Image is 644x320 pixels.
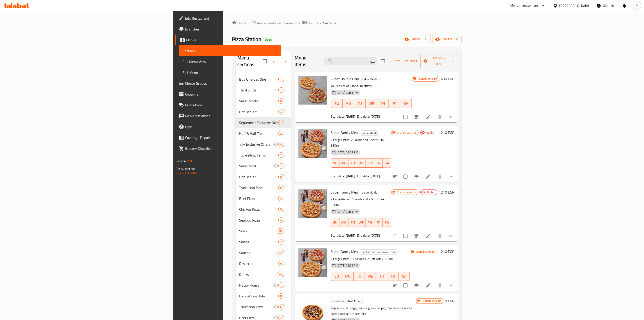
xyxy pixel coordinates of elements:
span: TU [356,100,364,107]
h2: Menu items [295,54,319,68]
div: Value Meals [360,130,379,136]
a: Menus [302,20,318,26]
span: Add item [388,58,402,65]
button: export [433,35,462,43]
button: SA [400,99,412,108]
button: TU [354,99,366,108]
p: 2 Large Pizzas, 2 Salads and 2 Soft Drink 330ml [331,196,391,208]
div: items [278,261,284,266]
button: SU [331,99,343,108]
span: MO [341,219,347,226]
span: 1 [279,164,284,168]
span: Super Family Meal [331,189,359,196]
span: TH [368,219,373,226]
div: items [277,250,284,255]
span: WE [367,100,375,107]
button: FR [389,99,400,108]
div: Traditional Pizza6 [236,301,291,312]
span: 0 [279,175,284,179]
button: show more [445,280,456,291]
span: TH [379,100,387,107]
span: 1 [279,88,284,92]
button: WE [366,99,377,108]
span: Select to update [401,112,410,122]
button: TH [366,159,374,168]
button: MO [339,218,348,227]
span: Super Family Meal [331,248,359,255]
span: Version: [176,158,187,164]
span: 6 [279,186,284,190]
span: FR [376,219,381,226]
span: Start date: [331,114,345,119]
div: Sauces [239,250,277,255]
button: FR [374,218,383,227]
span: Half & Half Treat [239,131,278,136]
span: 6 [279,262,284,266]
span: Chicken Pizza [239,207,278,212]
span: Add [389,59,401,64]
a: Grocery Checklist [175,143,281,154]
div: items [278,239,284,245]
span: SU [333,100,341,107]
div: items [278,207,284,212]
span: FR [389,273,397,280]
span: Menus [308,20,318,26]
span: Edit Menu [183,70,277,75]
button: Manage items [420,54,458,68]
span: Beef Pizza [239,196,278,201]
span: M [636,3,639,8]
button: delete [435,280,445,291]
a: Edit menu item [426,174,431,179]
div: Traditional Pizza [239,304,273,310]
div: Top-selling items ! [239,152,278,158]
span: 0 [279,294,284,298]
button: TH [366,218,374,227]
span: Branch specific [420,299,443,303]
button: WE [365,272,376,281]
div: Value Meal1 [236,161,291,171]
button: FR [374,159,383,168]
button: MO [342,272,354,281]
div: Value Meals8 [236,96,291,106]
a: Menu disclaimer [175,110,281,121]
span: SU [333,219,338,226]
div: Happy Hours1 [236,280,291,291]
button: Sort [404,58,419,65]
b: [DATE] [346,114,355,119]
a: Edit Menu [179,67,281,78]
span: Start date: [331,233,345,238]
div: items [278,196,284,201]
span: Sides [239,228,277,234]
button: sort-choices [390,280,401,291]
span: Sort [405,59,417,64]
span: September Exclusive Offers [239,120,278,125]
span: Salads [239,239,278,245]
span: Supreme [331,298,345,304]
nav: breadcrumb [232,20,462,26]
div: [GEOGRAPHIC_DATA] [559,3,589,8]
span: Super Double Deal [331,75,359,82]
div: Happy Hours [239,283,273,288]
span: Third on Us [239,87,278,93]
button: MO [339,159,348,168]
a: Coverage Report [175,132,281,143]
span: Upsell [185,124,277,129]
span: 2 [279,131,284,136]
img: Super Family Meal [298,129,327,158]
span: TU [350,219,355,226]
span: July Exclusive Offers [239,142,273,147]
span: Branch specific [395,190,418,194]
span: 4 [279,110,284,114]
span: WE [359,160,364,166]
span: Hot Deals ! [239,174,278,180]
div: Traditional Pizza6 [236,182,291,193]
span: Menu disclaimer [185,113,277,119]
a: Edit menu item [426,283,431,288]
div: Value Meals [360,77,380,82]
span: Traditional Pizza [239,185,278,190]
span: Start date: [331,173,345,179]
div: items [278,293,284,299]
span: 1.0.0 [188,158,195,164]
span: WE [367,273,374,280]
div: Menu-management [511,3,538,8]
